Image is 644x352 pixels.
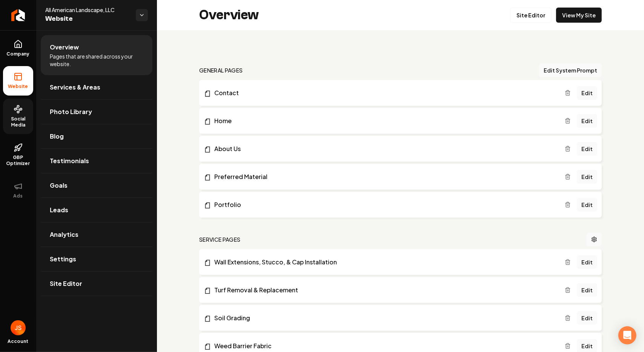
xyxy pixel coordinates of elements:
[3,154,33,167] span: GBP Optimizer
[204,258,565,267] a: Wall Extensions, Stucco, & Cap Installation
[50,230,78,239] span: Analytics
[41,149,152,173] a: Testimonials
[618,326,636,344] div: Open Intercom Messenger
[41,272,152,296] a: Site Editor
[11,9,25,21] img: Rebolt Logo
[11,320,26,335] img: Josh Sharman
[50,132,64,141] span: Blog
[3,116,33,128] span: Social Media
[204,172,565,181] a: Preferred Material
[199,66,243,74] h2: general pages
[41,75,152,99] a: Services & Areas
[41,198,152,222] a: Leads
[50,83,100,92] span: Services & Areas
[204,313,565,323] a: Soil Grading
[577,170,597,184] a: Edit
[577,283,597,297] a: Edit
[577,255,597,269] a: Edit
[45,6,130,14] span: All American Landscape, LLC
[577,86,597,100] a: Edit
[3,34,33,63] a: Company
[50,181,68,190] span: Goals
[3,176,33,205] button: Ads
[45,14,130,24] span: Website
[41,222,152,247] a: Analytics
[11,320,26,335] button: Open user button
[41,173,152,198] a: Goals
[199,8,259,23] h2: Overview
[204,116,565,125] a: Home
[50,279,82,288] span: Site Editor
[199,236,241,243] h2: Service Pages
[8,338,29,344] span: Account
[204,144,565,153] a: About Us
[204,286,565,295] a: Turf Removal & Replacement
[50,52,143,68] span: Pages that are shared across your website.
[556,8,602,23] a: View My Site
[204,88,565,97] a: Contact
[50,255,76,264] span: Settings
[3,99,33,134] a: Social Media
[577,114,597,128] a: Edit
[11,193,26,199] span: Ads
[50,43,79,52] span: Overview
[41,124,152,148] a: Blog
[3,137,33,173] a: GBP Optimizer
[50,205,68,215] span: Leads
[50,156,89,165] span: Testimonials
[4,51,33,57] span: Company
[577,142,597,156] a: Edit
[510,8,552,23] a: Site Editor
[50,107,92,116] span: Photo Library
[577,311,597,325] a: Edit
[41,247,152,271] a: Settings
[5,83,31,90] span: Website
[539,63,602,77] button: Edit System Prompt
[41,100,152,124] a: Photo Library
[204,200,565,209] a: Portfolio
[204,341,565,350] a: Weed Barrier Fabric
[577,198,597,212] a: Edit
